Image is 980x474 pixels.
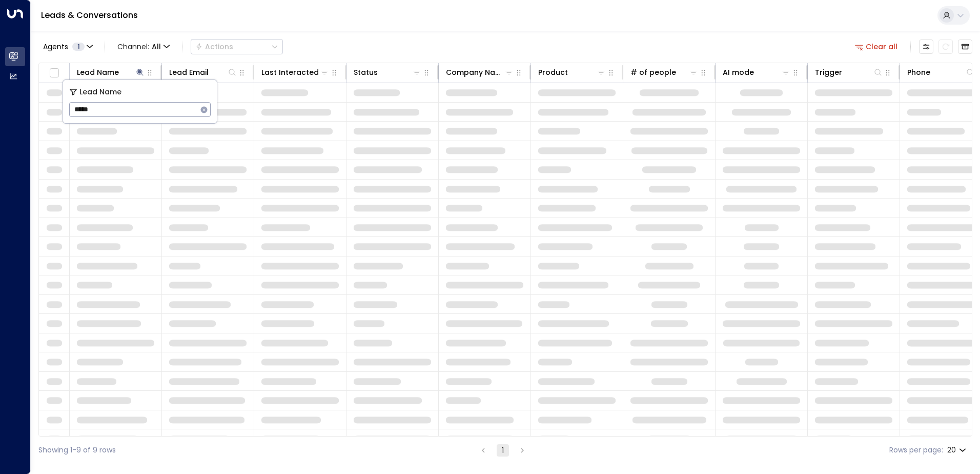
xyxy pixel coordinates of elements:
[191,39,283,54] button: Actions
[79,86,121,98] span: Lead Name
[354,66,378,78] div: Status
[41,9,138,21] a: Leads & Conversations
[723,66,791,78] div: AI mode
[38,445,116,456] div: Showing 1-9 of 9 rows
[630,66,676,78] div: # of people
[354,66,422,78] div: Status
[72,43,85,51] span: 1
[195,42,233,51] div: Actions
[77,66,119,78] div: Lead Name
[261,66,330,78] div: Last Interacted
[938,39,953,54] span: Refresh
[907,66,930,78] div: Phone
[152,43,161,51] span: All
[113,39,174,54] button: Channel:All
[947,443,968,458] div: 20
[446,66,514,78] div: Company Name
[169,66,209,78] div: Lead Email
[113,39,174,54] span: Channel:
[723,66,754,78] div: AI mode
[630,66,699,78] div: # of people
[191,39,283,54] div: Button group with a nested menu
[77,66,145,78] div: Lead Name
[889,445,943,456] label: Rows per page:
[815,66,883,78] div: Trigger
[919,39,933,54] button: Customize
[907,66,975,78] div: Phone
[958,39,972,54] button: Archived Leads
[538,66,606,78] div: Product
[477,444,529,457] nav: pagination navigation
[38,39,96,54] button: Agents1
[261,66,319,78] div: Last Interacted
[169,66,237,78] div: Lead Email
[446,66,504,78] div: Company Name
[497,444,509,457] button: page 1
[815,66,842,78] div: Trigger
[538,66,568,78] div: Product
[851,39,902,54] button: Clear all
[43,43,68,50] span: Agents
